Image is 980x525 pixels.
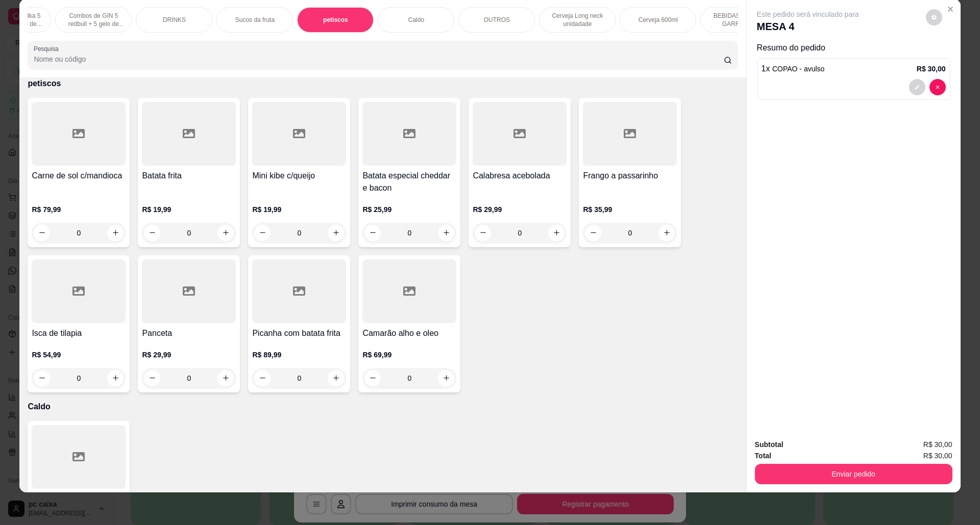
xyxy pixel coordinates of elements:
button: decrease-product-quantity [475,225,491,241]
button: decrease-product-quantity [364,370,381,386]
p: R$ 69,99 [362,350,456,360]
button: decrease-product-quantity [364,225,381,241]
p: R$ 19,99 [252,204,346,215]
h4: Panceta [142,327,236,339]
button: increase-product-quantity [328,225,344,241]
p: DRINKS [163,16,186,24]
h4: Calabresa acebolada [473,170,567,182]
button: increase-product-quantity [217,225,234,241]
p: BEBIDAS MISTAS GARRAFAS [709,12,768,28]
button: increase-product-quantity [548,225,565,241]
button: decrease-product-quantity [144,225,160,241]
button: increase-product-quantity [438,370,454,386]
h4: Camarão alho e oleo [362,327,456,339]
p: Resumo do pedido [757,42,950,54]
p: MESA 4 [757,19,859,34]
p: Caldo [408,16,424,24]
span: COPAO - avulso [772,65,824,73]
p: petiscos [323,16,348,24]
p: R$ 29,99 [142,350,236,360]
label: Pesquisa [34,44,62,53]
p: R$ 29,99 [473,204,567,215]
button: increase-product-quantity [107,225,124,241]
p: 1 x [762,63,825,75]
p: Cerveja Long neck unidadade [548,12,607,28]
button: Enviar pedido [755,464,952,484]
span: R$ 30,00 [923,450,952,461]
p: Sucos da fruta [235,16,275,24]
button: increase-product-quantity [658,225,675,241]
button: decrease-product-quantity [34,225,50,241]
p: R$ 19,99 [142,204,236,215]
button: increase-product-quantity [107,370,124,386]
button: decrease-product-quantity [929,79,946,95]
strong: Total [755,452,771,460]
span: R$ 30,00 [923,439,952,450]
strong: Subtotal [755,440,783,449]
p: Este pedido será vinculado para [757,9,859,19]
h4: Mini kibe c/queijo [252,170,346,182]
p: Cerveja 600ml [639,16,678,24]
button: decrease-product-quantity [254,370,271,386]
button: Close [942,1,959,17]
button: increase-product-quantity [217,370,234,386]
button: increase-product-quantity [438,225,454,241]
button: decrease-product-quantity [34,370,50,386]
h4: Batata especial cheddar e bacon [362,170,456,194]
p: petiscos [28,77,738,90]
h4: Frango a passarinho [583,170,677,182]
button: decrease-product-quantity [254,225,271,241]
p: R$ 35,99 [583,204,677,215]
h4: Carne de sol c/mandioca [32,170,126,182]
input: Pesquisa [34,54,723,64]
button: increase-product-quantity [328,370,344,386]
h4: Picanha com batata frita [252,327,346,339]
p: R$ 89,99 [252,350,346,360]
p: R$ 79,99 [32,204,126,215]
h4: Batata frita [142,170,236,182]
p: R$ 54,99 [32,350,126,360]
p: R$ 30,00 [917,64,946,74]
p: Combos de GIN 5 redbull + 5 gelo de coco [64,12,123,28]
p: Caldo [28,401,738,413]
button: decrease-product-quantity [926,9,942,25]
button: decrease-product-quantity [144,370,160,386]
p: OUTROS [484,16,510,24]
h4: Isca de tilapia [32,327,126,339]
button: decrease-product-quantity [909,79,925,95]
p: R$ 25,99 [362,204,456,215]
button: decrease-product-quantity [585,225,601,241]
